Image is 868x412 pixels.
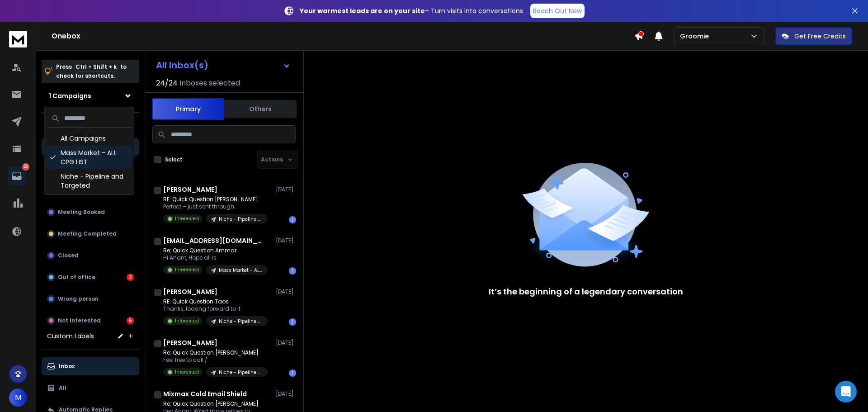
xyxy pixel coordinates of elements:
[127,274,134,281] div: 2
[276,288,296,295] p: [DATE]
[175,317,199,324] p: Interested
[9,31,27,47] img: logo
[179,78,240,89] h3: Inboxes selected
[794,32,846,41] p: Get Free Credits
[163,338,217,347] h1: [PERSON_NAME]
[163,400,272,407] p: Re: Quick Question [PERSON_NAME]
[680,32,712,41] p: Groomie
[219,369,262,376] p: Niche - Pipeline and Targeted
[300,6,523,15] p: – Turn visits into conversations
[163,287,217,296] h1: [PERSON_NAME]
[175,215,199,222] p: Interested
[58,317,101,324] p: Not Interested
[163,203,268,210] p: Perfect – just sent through
[289,318,296,326] div: 1
[46,131,132,146] div: All Campaigns
[163,356,268,364] p: Feel free to call /
[22,163,29,170] p: 20
[276,237,296,244] p: [DATE]
[163,236,263,245] h1: [EMAIL_ADDRESS][DOMAIN_NAME]
[219,216,262,223] p: Niche - Pipeline and Targeted
[276,186,296,193] p: [DATE]
[163,196,268,203] p: RE: Quick Question [PERSON_NAME]
[175,369,199,375] p: Interested
[58,274,95,281] p: Out of office
[276,390,296,398] p: [DATE]
[58,230,117,237] p: Meeting Completed
[47,331,94,341] h3: Custom Labels
[163,185,217,194] h1: [PERSON_NAME]
[163,349,268,356] p: Re: Quick Question [PERSON_NAME]
[163,247,268,254] p: Re: Quick Question Ammar
[163,305,268,313] p: Thanks, looking forward to it
[224,99,297,119] button: Others
[74,62,118,72] span: Ctrl + Shift + k
[489,285,683,298] p: It’s the beginning of a legendary conversation
[42,120,139,133] h3: Filters
[163,298,268,305] p: RE: Quick Question Taos
[59,363,75,370] p: Inbox
[175,266,199,273] p: Interested
[58,252,79,259] p: Closed
[156,78,178,89] span: 24 / 24
[58,295,99,303] p: Wrong person
[289,369,296,377] div: 1
[52,31,634,42] h1: Onebox
[9,388,27,407] span: M
[219,267,262,274] p: Mass Market - ALL CPG LIST
[289,216,296,223] div: 1
[46,146,132,169] div: Mass Market - ALL CPG LIST
[533,6,582,15] p: Reach Out Now
[58,208,105,216] p: Meeting Booked
[156,61,208,70] h1: All Inbox(s)
[289,267,296,275] div: 1
[165,156,183,163] label: Select
[56,62,127,81] p: Press to check for shortcuts.
[127,317,134,324] div: 6
[163,254,268,261] p: Hi Anant, Hope all is
[835,381,857,403] div: Open Intercom Messenger
[59,384,66,392] p: All
[300,6,425,15] strong: Your warmest leads are on your site
[152,98,224,120] button: Primary
[46,169,132,193] div: Niche - Pipeline and Targeted
[276,339,296,346] p: [DATE]
[219,318,262,325] p: Niche - Pipeline and Targeted
[49,91,91,100] h1: 1 Campaigns
[163,389,247,398] h1: Mixmax Cold Email Shield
